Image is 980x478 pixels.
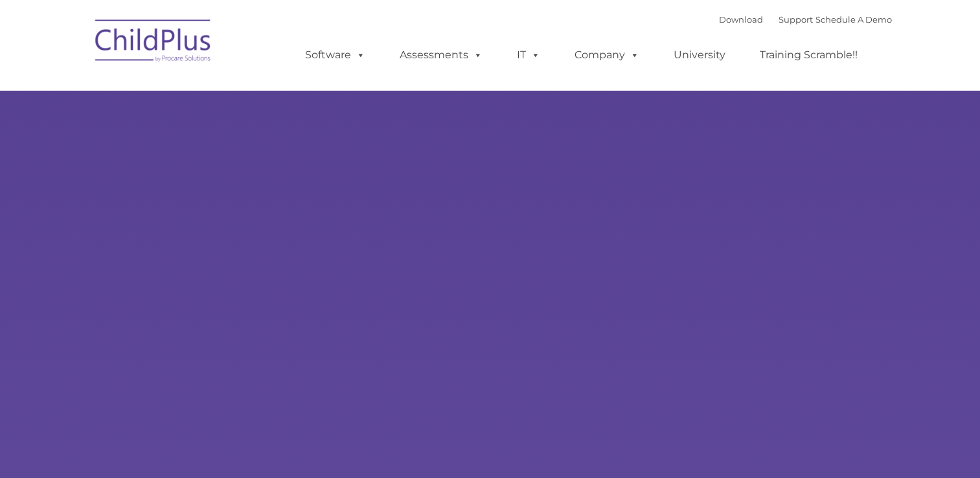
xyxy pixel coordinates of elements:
a: Support [779,14,813,25]
a: Company [562,42,652,68]
a: Training Scramble!! [747,42,871,68]
a: Download [719,14,763,25]
a: Assessments [387,42,496,68]
a: University [661,42,738,68]
font: | [719,14,892,25]
a: Software [292,42,378,68]
a: Schedule A Demo [815,14,892,25]
img: ChildPlus by Procare Solutions [89,10,218,75]
a: IT [504,42,553,68]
